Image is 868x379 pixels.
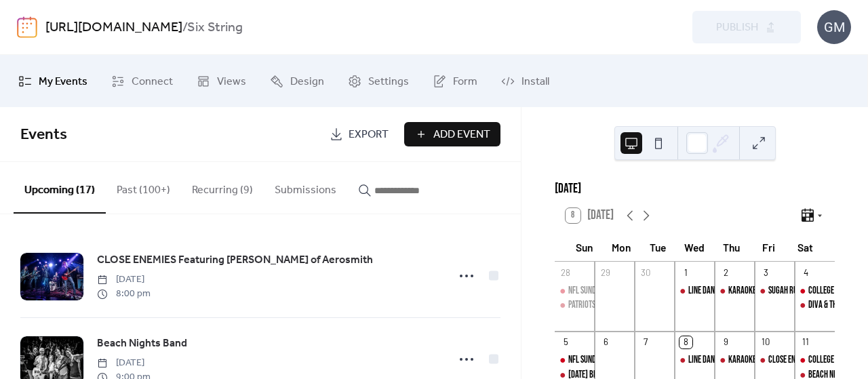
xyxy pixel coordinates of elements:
[453,71,477,92] span: Form
[217,71,246,92] span: Views
[97,252,373,269] a: CLOSE ENEMIES Featuring [PERSON_NAME] of Aerosmith
[800,266,812,279] div: 4
[675,284,715,298] div: LINE DANCING
[688,353,729,367] div: LINE DANCING
[568,284,607,298] div: NFL SUNDAYS
[404,122,500,146] button: Add Event
[787,233,824,262] div: Sat
[568,298,648,312] div: PATRIOTS PRE & POST GAME
[97,252,373,268] span: CLOSE ENEMIES Featuring [PERSON_NAME] of Aerosmith
[559,266,572,279] div: 28
[728,353,791,367] div: Karaoke Thursdays
[39,71,87,92] span: My Events
[319,122,399,146] a: Export
[728,284,791,298] div: Karaoke Thursdays
[639,233,676,262] div: Tue
[555,353,595,367] div: NFL SUNDAYS
[555,298,595,312] div: PATRIOTS PRE & POST GAME
[679,266,692,279] div: 1
[422,60,488,102] a: Form
[521,71,549,92] span: Install
[368,71,409,92] span: Settings
[759,336,772,348] div: 10
[97,335,187,353] a: Beach Nights Band
[264,162,347,212] button: Submissions
[181,162,264,212] button: Recurring (9)
[8,60,98,102] a: My Events
[186,60,256,102] a: Views
[491,60,559,102] a: Install
[568,353,607,367] div: NFL SUNDAYS
[599,266,612,279] div: 29
[817,10,851,44] div: GM
[639,266,652,279] div: 30
[566,233,602,262] div: Sun
[639,336,652,348] div: 7
[795,298,835,312] div: DIVA & THE PLAYBOYS
[679,336,692,348] div: 8
[260,60,334,102] a: Design
[759,266,772,279] div: 3
[182,15,187,41] b: /
[602,233,639,262] div: Mon
[97,356,151,370] span: [DATE]
[20,120,67,150] span: Events
[755,284,795,298] div: Sugah Rush
[97,336,187,352] span: Beach Nights Band
[719,336,732,348] div: 9
[599,336,612,348] div: 6
[795,353,835,367] div: COLLEGE FOOTBALL SATURDAYS
[97,273,151,287] span: [DATE]
[555,180,835,199] div: [DATE]
[132,71,173,92] span: Connect
[750,233,787,262] div: Fri
[800,336,812,348] div: 11
[45,15,182,41] a: [URL][DOMAIN_NAME]
[688,284,729,298] div: LINE DANCING
[17,16,37,38] img: logo
[715,353,755,367] div: Karaoke Thursdays
[676,233,713,262] div: Wed
[755,353,795,367] div: CLOSE ENEMIES Featuring Tom Hamilton of Aerosmith
[101,60,183,102] a: Connect
[290,71,324,92] span: Design
[559,336,572,348] div: 5
[97,287,151,301] span: 8:00 pm
[795,284,835,298] div: COLLEGE FOOTBALL SATURDAYS
[675,353,715,367] div: LINE DANCING
[555,284,595,298] div: NFL SUNDAYS
[713,233,750,262] div: Thu
[14,162,106,214] button: Upcoming (17)
[715,284,755,298] div: Karaoke Thursdays
[187,15,243,41] b: Six String
[433,127,490,143] span: Add Event
[106,162,181,212] button: Past (100+)
[719,266,732,279] div: 2
[338,60,419,102] a: Settings
[768,284,805,298] div: Sugah Rush
[349,127,389,143] span: Export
